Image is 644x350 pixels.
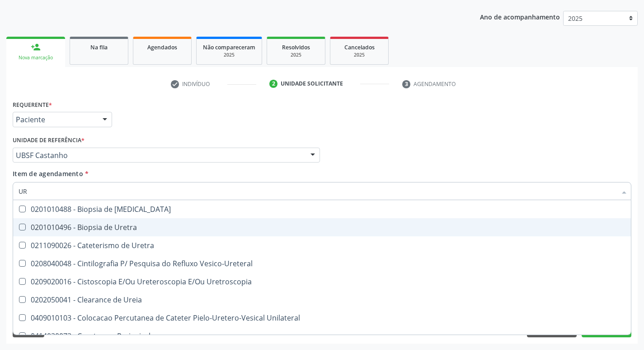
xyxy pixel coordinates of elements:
[16,151,301,160] span: UBSF Castanho
[19,296,625,303] div: 0202050041 - Clearance de Ureia
[273,52,319,58] div: 2025
[19,242,625,249] div: 0211090026 - Cateterismo de Uretra
[19,314,625,321] div: 0409010103 - Colocacao Percutanea de Cateter Pielo-Uretero-Vesical Unilateral
[16,115,94,124] span: Paciente
[337,52,382,58] div: 2025
[269,80,277,88] div: 2
[203,52,255,58] div: 2025
[19,278,625,285] div: 0209020016 - Cistoscopia E/Ou Ureteroscopia E/Ou Uretroscopia
[19,206,625,213] div: 0201010488 - Biopsia de [MEDICAL_DATA]
[13,98,52,112] label: Requerente
[19,332,625,340] div: 0414020073 - Curetagem Periapical
[281,80,343,88] div: Unidade solicitante
[19,260,625,267] div: 0208040048 - Cintilografia P/ Pesquisa do Refluxo Vesico-Ureteral
[344,43,375,51] span: Cancelados
[90,43,108,51] span: Na fila
[19,224,625,231] div: 0201010496 - Biopsia de Uretra
[31,42,41,52] div: person_add
[480,11,560,22] p: Ano de acompanhamento
[203,43,255,51] span: Não compareceram
[13,134,85,148] label: Unidade de referência
[147,43,177,51] span: Agendados
[13,54,59,61] div: Nova marcação
[282,43,310,51] span: Resolvidos
[19,182,616,200] input: Buscar por procedimentos
[13,169,83,178] span: Item de agendamento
